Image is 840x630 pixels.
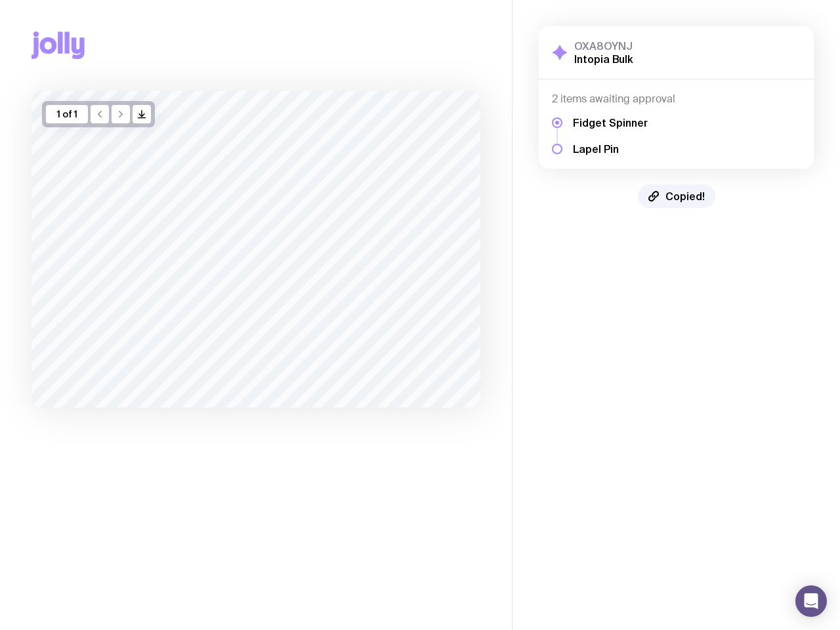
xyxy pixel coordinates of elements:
h3: OXA8OYNJ [574,39,633,52]
g: /> /> [138,111,146,118]
span: Copied! [665,190,705,203]
h5: Fidget Spinner [573,116,648,129]
div: 1 of 1 [46,105,88,123]
button: />/> [133,105,151,123]
h5: Lapel Pin [573,142,648,156]
h2: Intopia Bulk [574,52,633,66]
h4: 2 items awaiting approval [552,93,801,106]
button: Copied! [638,184,715,208]
div: Open Intercom Messenger [795,585,827,617]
